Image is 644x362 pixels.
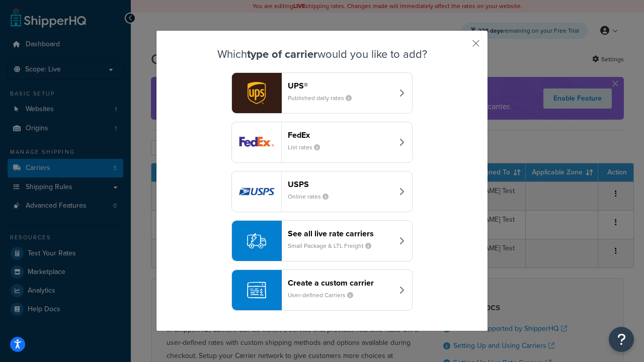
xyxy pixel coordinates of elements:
small: Small Package & LTL Freight [288,241,379,250]
header: See all live rate carriers [288,229,393,238]
button: usps logoUSPSOnline rates [231,171,413,212]
img: icon-carrier-liverate-becf4550.svg [247,231,266,250]
img: usps logo [232,171,281,212]
header: USPS [288,179,393,189]
small: User-defined Carriers [288,291,361,300]
img: icon-carrier-custom-c93b8a24.svg [247,281,266,300]
button: Open Resource Center [609,327,634,352]
button: ups logoUPS®Published daily rates [231,72,413,114]
img: fedEx logo [232,122,281,162]
img: ups logo [232,73,281,113]
button: Create a custom carrierUser-defined Carriers [231,269,413,311]
strong: type of carrier [247,46,317,62]
button: See all live rate carriersSmall Package & LTL Freight [231,220,413,261]
header: UPS® [288,81,393,90]
header: Create a custom carrier [288,278,393,288]
header: FedEx [288,130,393,140]
h3: Which would you like to add? [182,48,462,60]
small: Published daily rates [288,94,360,103]
small: Online rates [288,192,337,201]
small: List rates [288,143,328,152]
button: fedEx logoFedExList rates [231,122,413,163]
